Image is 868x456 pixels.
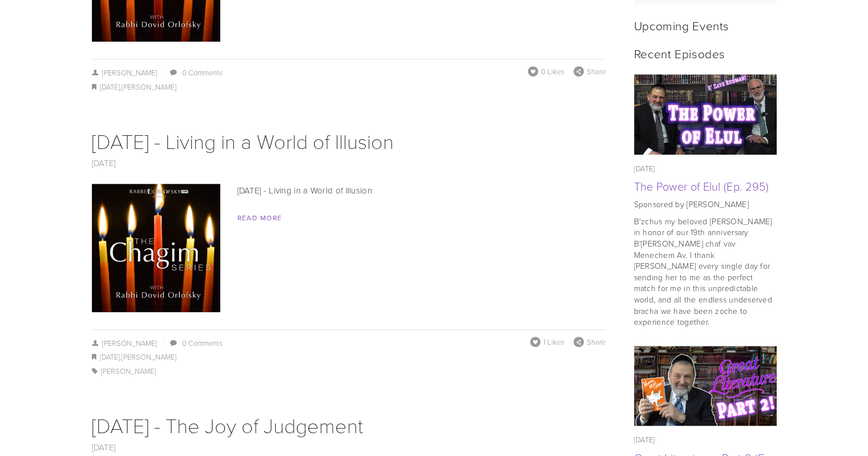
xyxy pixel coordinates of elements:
[92,80,605,94] div: ,
[92,441,116,453] a: [DATE]
[543,337,564,347] span: 1 Likes
[237,213,282,223] a: Read More
[634,216,777,328] p: B'zchus my beloved [PERSON_NAME] in honor of our 19th anniversary B'[PERSON_NAME] chaf vav Menech...
[122,82,176,92] a: [PERSON_NAME]
[92,127,394,155] a: [DATE] - Living in a World of Illusion
[92,157,116,169] a: [DATE]
[157,67,168,78] span: /
[633,74,777,155] img: The Power of Elul (Ep. 295)
[100,352,120,362] a: [DATE]
[101,366,156,376] a: [PERSON_NAME]
[541,66,564,76] span: 0 Likes
[182,67,223,78] a: 0 Comments
[92,350,605,364] div: ,
[574,337,605,347] div: Share
[634,178,769,194] a: The Power of Elul (Ep. 295)
[92,411,363,439] a: [DATE] - The Joy of Judgement
[634,163,655,173] time: [DATE]
[182,338,223,348] a: 0 Comments
[633,346,777,426] img: Great Literature - Part 2 (Ep. 294)
[92,184,220,312] img: Rosh Hashanah - Living in a World of Illusion
[157,338,168,348] span: /
[574,66,605,76] div: Share
[92,184,605,197] p: [DATE] - Living in a World of Illusion
[92,67,158,78] a: [PERSON_NAME]
[634,18,777,33] h2: Upcoming Events
[92,338,158,348] a: [PERSON_NAME]
[634,46,777,60] h2: Recent Episodes
[100,82,120,92] a: [DATE]
[634,434,655,445] time: [DATE]
[122,352,176,362] a: [PERSON_NAME]
[634,199,777,210] p: Sponsored by [PERSON_NAME]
